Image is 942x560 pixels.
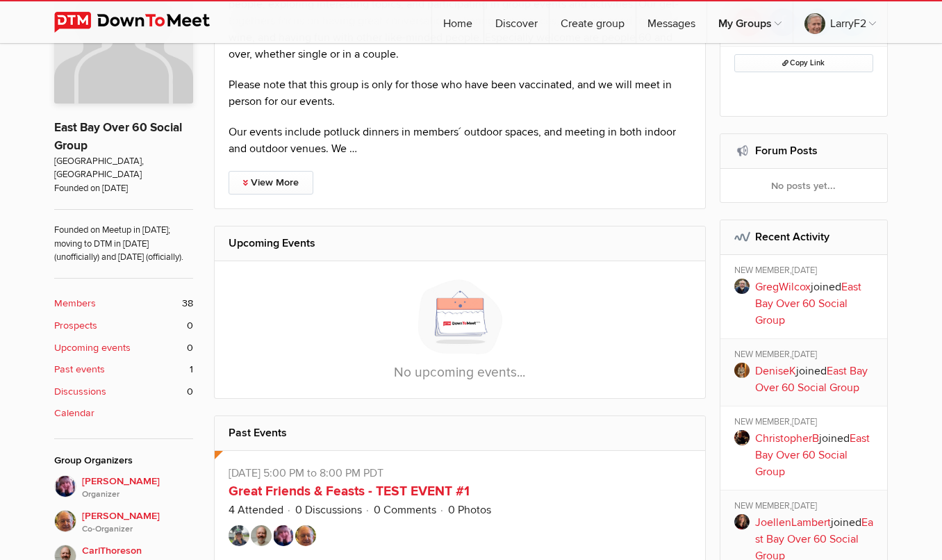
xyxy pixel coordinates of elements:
a: [PERSON_NAME]Organizer [54,475,193,502]
a: [PERSON_NAME]Co-Organizer [54,502,193,536]
div: NEW MEMBER, [734,500,878,514]
p: Please note that this group is only for those who have been vaccinated, and we will meet in perso... [229,76,691,110]
a: Prospects 0 [54,318,193,333]
a: Members 38 [54,296,193,311]
img: Vicki [273,525,294,546]
p: joined [755,279,878,329]
a: East Bay Over 60 Social Group [755,280,861,327]
a: Home [432,1,484,43]
span: [DATE] [792,265,817,276]
a: Great Friends & Feasts - TEST EVENT #1 [229,483,470,500]
h2: Recent Activity [734,220,874,254]
div: NEW MEMBER, [734,265,878,279]
a: Create group [549,1,636,43]
i: Organizer [82,488,193,501]
p: [DATE] 5:00 PM to 8:00 PM PDT [229,465,691,481]
a: JoellenLambert [755,516,831,529]
a: Calendar [54,406,193,421]
div: No posts yet... [720,169,888,202]
span: 1 [190,362,193,377]
a: ChristopherB [755,431,819,445]
h2: Past Events [229,416,691,450]
img: DownToMeet [54,12,231,33]
span: 0 [187,384,193,400]
span: Copy Link [782,58,825,67]
p: Our events include potluck dinners in members´ outdoor spaces, and meeting in both indoor and out... [229,124,691,157]
span: [DATE] [792,349,817,360]
img: CarlThoreson [251,525,272,546]
span: 38 [182,296,193,311]
a: Forum Posts [755,144,818,158]
a: 0 Comments [374,503,436,517]
b: Upcoming events [54,340,131,356]
a: Upcoming events 0 [54,340,193,356]
i: Co-Organizer [82,523,193,536]
a: Discover [484,1,549,43]
a: Past events 1 [54,362,193,377]
span: [DATE] [792,500,817,511]
b: Discussions [54,384,106,400]
div: Group Organizers [54,453,193,468]
a: 0 Discussions [295,503,362,517]
img: KathleenDonovan [229,525,249,546]
img: Vicki [54,475,76,497]
img: Terry H [295,525,316,546]
span: [GEOGRAPHIC_DATA], [GEOGRAPHIC_DATA] [54,155,193,182]
p: joined [755,363,878,396]
img: Terry H [54,510,76,532]
b: Prospects [54,318,97,333]
span: Founded on [DATE] [54,182,193,195]
a: Messages [636,1,706,43]
b: Past events [54,362,105,377]
a: 0 Photos [448,503,491,517]
span: [PERSON_NAME] [82,509,193,536]
a: View More [229,171,313,195]
h2: Upcoming Events [229,227,691,260]
div: NEW MEMBER, [734,349,878,363]
a: 4 Attended [229,503,283,517]
span: 0 [187,318,193,333]
a: LarryF2 [793,1,887,43]
b: Members [54,296,96,311]
div: No upcoming events... [215,261,705,398]
button: Copy Link [734,54,874,72]
a: East Bay Over 60 Social Group [755,431,870,479]
b: Calendar [54,406,94,421]
a: Discussions 0 [54,384,193,400]
span: 0 [187,340,193,356]
a: DeniseK [755,364,796,378]
span: Founded on Meetup in [DATE]; moving to DTM in [DATE] (unofficially) and [DATE] (officially). [54,209,193,264]
a: GregWilcox [755,280,811,294]
p: joined [755,430,878,480]
span: [DATE] [792,416,817,427]
a: East Bay Over 60 Social Group [755,364,868,395]
a: My Groups [707,1,793,43]
div: NEW MEMBER, [734,416,878,430]
span: [PERSON_NAME] [82,474,193,502]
